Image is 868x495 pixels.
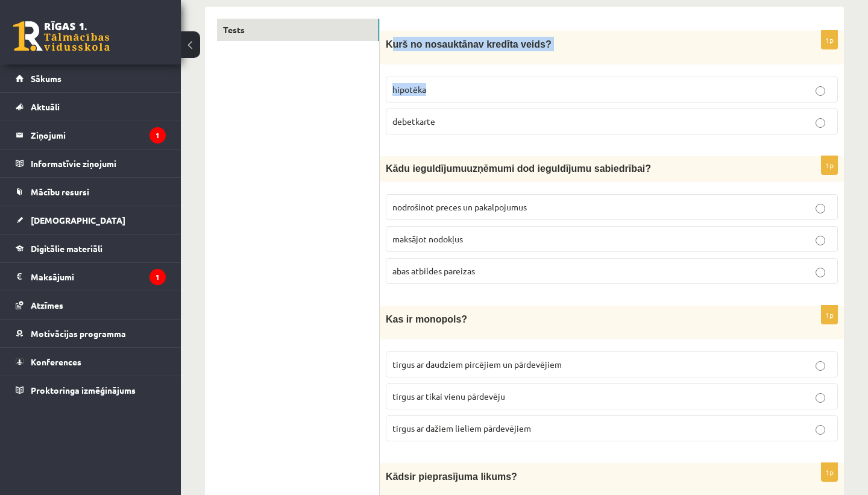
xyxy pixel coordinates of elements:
p: 1p [821,305,838,324]
span: Aktuāli [31,101,60,112]
span: Atzīmes [31,300,63,311]
span: ādu ieguldījumu [393,163,467,174]
a: [DEMOGRAPHIC_DATA] [16,206,166,234]
i: 1 [149,269,166,285]
span: K [386,39,393,49]
a: Informatīvie ziņojumi [16,150,166,177]
a: Konferences [16,348,166,376]
p: 1p [821,462,838,482]
a: Sākums [16,65,166,92]
span: abas atbildes pareizas [392,265,475,276]
a: Ziņojumi1 [16,121,166,149]
span: āds [393,471,410,482]
span: Proktoringa izmēģinājums [31,385,136,396]
span: nav kredīta veids? [467,39,552,49]
span: Mācību resursi [31,186,89,197]
legend: Ziņojumi [31,121,166,149]
span: tirgus ar dažiem lieliem pārdevējiem [392,423,531,434]
a: Atzīmes [16,291,166,319]
span: tirgus ar tikai vienu pārdevēju [392,391,505,402]
span: K [386,163,393,174]
span: nodrošinot preces un pakalpojumus [392,201,527,212]
a: Tests [217,19,379,41]
span: uzņēmumi dod ieguldījumu sabiedrībai? [467,163,651,174]
p: 1p [821,156,838,175]
legend: Informatīvie ziņojumi [31,150,166,177]
span: debetkarte [392,116,435,127]
span: ir pieprasījuma likums? [409,471,517,482]
a: Motivācijas programma [16,320,166,347]
a: Maksājumi1 [16,263,166,291]
span: hipotēka [392,84,426,95]
a: Digitālie materiāli [16,235,166,262]
span: tirgus ar daudziem pircējiem un pārdevējiem [392,359,562,370]
input: tirgus ar tikai vienu pārdevēju [816,393,825,403]
span: Digitālie materiāli [31,243,102,254]
span: [DEMOGRAPHIC_DATA] [31,215,125,225]
i: 1 [149,127,166,143]
input: tirgus ar dažiem lieliem pārdevējiem [816,425,825,435]
legend: Maksājumi [31,263,166,291]
span: Motivācijas programma [31,328,126,339]
input: tirgus ar daudziem pircējiem un pārdevējiem [816,361,825,371]
span: Sākums [31,73,61,84]
a: Aktuāli [16,93,166,121]
input: maksājot nodokļus [816,236,825,245]
input: debetkarte [816,118,825,128]
a: Rīgas 1. Tālmācības vidusskola [13,21,110,51]
a: Proktoringa izmēģinājums [16,376,166,404]
p: 1p [821,30,838,49]
input: hipotēka [816,86,825,96]
span: Kas ir monopols? [386,314,467,324]
span: K [386,471,393,482]
span: urš no nosauktā [393,39,468,49]
input: abas atbildes pareizas [816,268,825,277]
span: Konferences [31,356,81,367]
input: nodrošinot preces un pakalpojumus [816,204,825,213]
a: Mācību resursi [16,178,166,206]
span: maksājot nodokļus [392,233,463,244]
